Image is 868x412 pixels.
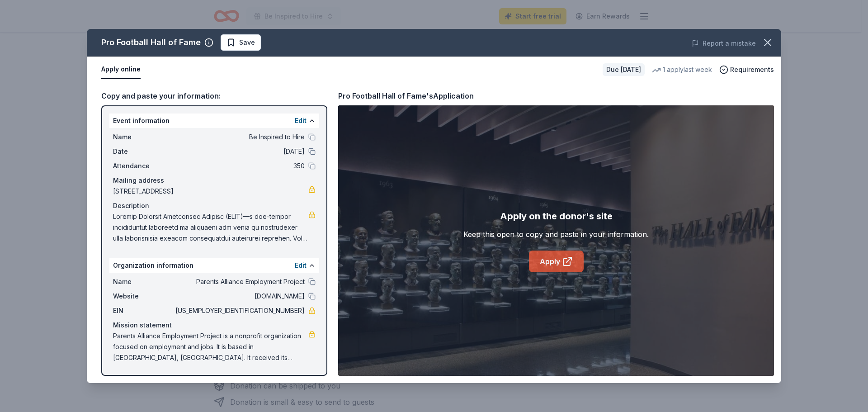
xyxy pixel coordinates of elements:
[101,35,201,50] div: Pro Football Hall of Fame
[113,161,174,171] span: Attendance
[652,64,712,75] div: 1 apply last week
[730,64,774,75] span: Requirements
[295,260,307,271] button: Edit
[174,291,305,302] span: [DOMAIN_NAME]
[174,161,305,171] span: 350
[101,60,141,79] button: Apply online
[603,63,645,76] div: Due [DATE]
[174,276,305,287] span: Parents Alliance Employment Project
[101,90,327,102] div: Copy and paste your information:
[113,200,316,211] div: Description
[113,175,316,186] div: Mailing address
[529,251,584,272] a: Apply
[295,115,307,126] button: Edit
[174,132,305,142] span: Be Inspired to Hire
[239,37,255,48] span: Save
[221,34,261,51] button: Save
[113,320,316,331] div: Mission statement
[109,114,319,128] div: Event information
[109,258,319,273] div: Organization information
[113,146,174,157] span: Date
[113,186,308,197] span: [STREET_ADDRESS]
[113,276,174,287] span: Name
[174,146,305,157] span: [DATE]
[113,132,174,142] span: Name
[500,209,613,223] div: Apply on the donor's site
[338,90,474,102] div: Pro Football Hall of Fame's Application
[719,64,774,75] button: Requirements
[692,38,756,49] button: Report a mistake
[113,331,308,363] span: Parents Alliance Employment Project is a nonprofit organization focused on employment and jobs. I...
[113,305,174,316] span: EIN
[113,291,174,302] span: Website
[463,229,649,240] div: Keep this open to copy and paste in your information.
[113,211,308,244] span: Loremip Dolorsit Ametconsec Adipisc (ELIT)—s doe-tempor incididuntut laboreetd ma aliquaeni adm v...
[174,305,305,316] span: [US_EMPLOYER_IDENTIFICATION_NUMBER]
